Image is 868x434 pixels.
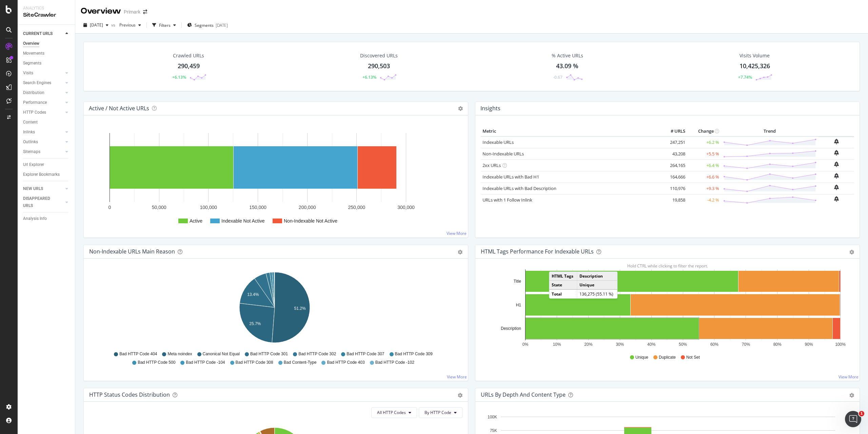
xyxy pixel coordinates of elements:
div: Filters [159,22,171,28]
a: Sitemaps [23,148,63,155]
text: 90% [805,342,813,347]
a: Url Explorer [23,161,70,168]
div: [DATE] [216,22,228,28]
text: 150,000 [249,205,267,210]
span: By HTTP Code [425,410,451,415]
a: Performance [23,99,63,106]
div: URLs by Depth and Content Type [481,391,566,398]
text: 300,000 [397,205,415,210]
a: View More [839,374,859,380]
th: Change [687,126,721,136]
span: Duplicate [659,355,676,360]
a: Movements [23,50,70,57]
button: Segments[DATE] [184,20,231,31]
td: -4.2 % [687,194,721,206]
button: By HTTP Code [419,407,462,418]
div: bell-plus [834,139,839,144]
a: Indexable URLs [482,139,514,145]
span: All HTTP Codes [377,410,406,415]
text: 0% [522,342,529,347]
div: Non-Indexable URLs Main Reason [89,248,175,255]
text: 51.2% [294,306,306,311]
span: Meta noindex [167,351,192,357]
text: 75K [490,428,497,433]
div: gear [849,250,854,254]
div: A chart. [481,269,852,348]
td: 19,858 [660,194,687,206]
span: Bad HTTP Code 302 [298,351,336,357]
text: 25.7% [249,321,261,326]
span: Bad HTTP Code 301 [250,351,288,357]
td: +5.5 % [687,148,721,159]
text: 0 [108,205,111,210]
td: 43,208 [660,148,687,159]
div: arrow-right-arrow-left [143,10,147,14]
a: Inlinks [23,129,63,136]
a: Overview [23,40,70,47]
span: vs [111,22,117,28]
td: Unique [577,281,617,290]
th: Trend [721,126,818,136]
td: +9.3 % [687,183,721,194]
text: 250,000 [348,205,366,210]
a: HTTP Codes [23,109,63,116]
div: gear [458,393,462,398]
div: Overview [81,5,121,17]
div: bell-plus [834,162,839,167]
div: 290,459 [178,62,200,71]
button: [DATE] [81,20,111,31]
iframe: Intercom live chat [845,411,861,427]
div: Analytics [23,5,70,11]
td: Total [549,289,577,298]
a: Search Engines [23,79,63,87]
text: 40% [647,342,655,347]
span: Previous [117,22,136,28]
div: Analysis Info [23,215,47,222]
td: State [549,281,577,290]
text: Indexable Not Active [221,218,265,224]
span: 2025 Aug. 24th [90,22,103,28]
span: Bad HTTP Code 500 [138,360,175,365]
a: 2xx URLs [482,162,501,168]
div: % Active URLs [552,52,583,59]
text: 20% [584,342,592,347]
div: Inlinks [23,129,35,136]
span: Bad HTTP Code -102 [375,360,414,365]
a: Visits [23,70,63,77]
div: DISAPPEARED URLS [23,195,57,209]
span: Bad HTTP Code 308 [236,360,273,365]
div: Distribution [23,89,44,96]
text: 100,000 [200,205,217,210]
div: -0.67 [553,74,563,80]
a: Indexable URLs with Bad H1 [482,174,539,180]
div: 43.09 % [556,62,578,71]
td: +6.2 % [687,136,721,148]
button: Filters [150,20,179,31]
a: Analysis Info [23,215,70,222]
div: Discovered URLs [360,52,398,59]
div: NEW URLS [23,185,43,192]
div: Sitemaps [23,148,40,155]
span: Not Set [686,355,700,360]
div: 10,425,326 [739,62,770,71]
text: Non-Indexable Not Active [284,218,337,224]
a: Outlinks [23,138,63,146]
td: 164,666 [660,171,687,183]
a: URLs with 1 Follow Inlink [482,197,532,203]
div: HTTP Codes [23,109,46,116]
th: Metric [481,126,660,136]
div: bell-plus [834,173,839,178]
div: HTML Tags Performance for Indexable URLs [481,248,594,255]
div: HTTP Status Codes Distribution [89,391,170,398]
span: 1 [859,411,864,416]
div: Outlinks [23,138,38,146]
text: 10% [553,342,561,347]
div: +6.13% [362,74,376,80]
svg: A chart. [89,126,460,232]
div: gear [849,393,854,398]
span: Bad HTTP Code -104 [186,360,225,365]
span: Unique [635,355,648,360]
div: Primark [124,8,140,15]
a: View More [447,374,467,380]
td: +6.4 % [687,159,721,171]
